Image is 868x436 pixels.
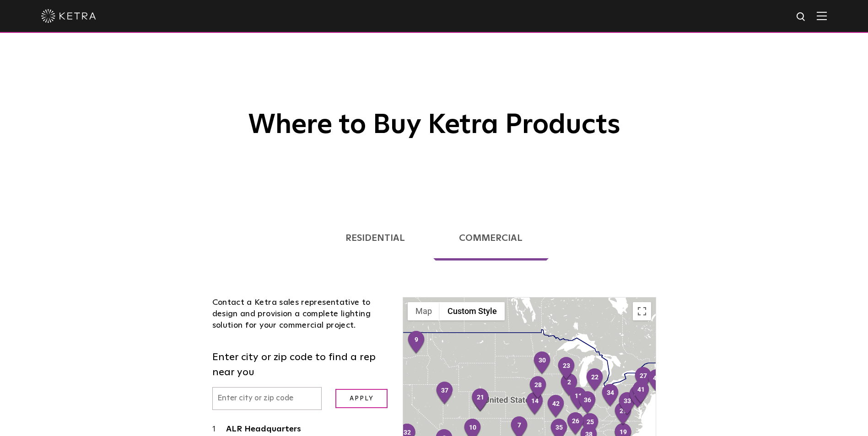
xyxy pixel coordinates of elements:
div: 37 [435,381,454,406]
div: 2 [560,373,579,398]
div: 40 [628,385,647,409]
button: Custom Style [440,302,505,320]
div: 42 [546,394,566,419]
div: 41 [631,380,651,405]
img: ketra-logo-2019-white [41,9,96,23]
div: 28 [528,376,548,400]
div: 11 [569,387,588,411]
a: Commercial [433,216,549,261]
div: 43 [647,369,666,393]
input: Apply [335,389,388,409]
div: 27 [634,367,653,391]
div: 9 [407,330,426,355]
div: 29 [614,402,633,426]
div: 33 [618,392,637,416]
button: Toggle fullscreen view [633,302,651,320]
div: 34 [601,383,620,408]
img: search icon [796,11,807,23]
div: 36 [578,391,597,415]
label: Enter city or zip code to find a rep near you [212,350,389,380]
div: 30 [533,351,552,376]
img: Hamburger%20Nav.svg [817,11,827,20]
input: Enter city or zip code [212,387,322,410]
button: Show street map [408,302,440,320]
div: 22 [585,368,604,393]
h1: Where to Buy Ketra Products [205,41,663,140]
div: 21 [471,388,490,413]
div: 23 [557,356,576,381]
a: Residential [319,216,431,261]
div: 14 [525,392,545,416]
div: Contact a Ketra sales representative to design and provision a complete lighting solution for you... [212,297,389,332]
